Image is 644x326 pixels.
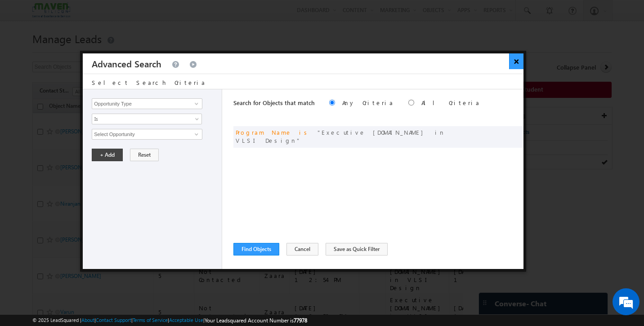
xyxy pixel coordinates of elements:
img: d_60004797649_company_0_60004797649 [15,47,38,59]
button: Cancel [286,243,318,256]
input: Type to Search [92,129,202,140]
span: Executive [DOMAIN_NAME] in VLSI Design [236,128,445,144]
span: 77978 [294,317,307,324]
input: Type to Search [92,98,202,109]
label: All Criteria [421,99,480,106]
span: Your Leadsquared Account Number is [205,317,307,324]
a: Contact Support [96,317,131,323]
div: Minimize live chat window [148,4,169,26]
button: × [509,53,524,69]
a: Terms of Service [133,317,168,323]
a: Show All Items [190,99,201,108]
a: Is [92,114,202,124]
textarea: Type your message and hit 'Enter' [12,83,164,248]
a: Show All Items [190,130,201,139]
span: © 2025 LeadSquared | | | | | [32,316,307,325]
span: is [299,128,310,136]
span: Program Name [236,128,292,136]
button: Save as Quick Filter [326,243,388,256]
em: Start Chat [122,256,163,268]
span: Search for Objects that match [233,99,315,106]
div: Chat with us now [47,47,151,59]
label: Any Criteria [342,99,394,106]
h3: Advanced Search [92,53,161,74]
span: Select Search Criteria [92,79,206,86]
button: Find Objects [233,243,279,256]
span: Is [92,115,190,123]
button: Reset [130,149,159,161]
a: Acceptable Use [169,317,203,323]
button: + Add [92,149,123,161]
a: About [81,317,94,323]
